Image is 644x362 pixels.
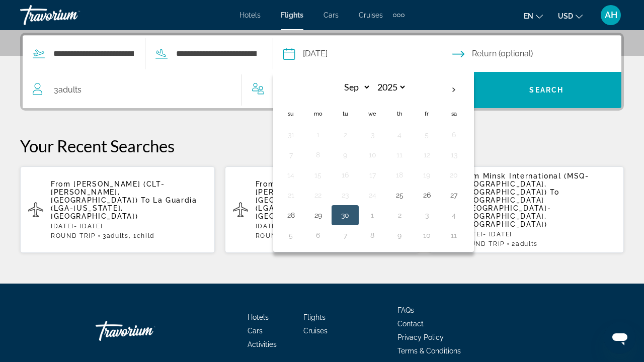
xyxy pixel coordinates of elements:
[364,168,380,182] button: Day 17
[337,168,353,182] button: Day 16
[51,223,207,230] p: [DATE] - [DATE]
[460,172,589,196] span: Minsk International (MSQ-[GEOGRAPHIC_DATA], [GEOGRAPHIC_DATA])
[20,2,121,28] a: Travorium
[524,12,533,20] span: en
[283,36,452,72] button: Depart date: Sep 30, 2025
[324,11,339,19] a: Cars
[256,223,412,230] p: [DATE] - [DATE]
[256,180,369,204] span: [PERSON_NAME] (CLT-[PERSON_NAME], [GEOGRAPHIC_DATA])
[446,148,462,162] button: Day 13
[452,36,621,72] button: Return date
[446,128,462,142] button: Day 6
[283,148,299,162] button: Day 7
[248,327,263,335] a: Cars
[446,228,462,242] button: Day 11
[310,148,326,162] button: Day 8
[446,188,462,202] button: Day 27
[137,232,154,239] span: Child
[359,11,383,19] a: Cruises
[419,168,435,182] button: Day 19
[598,5,624,26] button: User Menu
[460,240,505,247] span: ROUND TRIP
[429,166,624,253] button: From Minsk International (MSQ-[GEOGRAPHIC_DATA], [GEOGRAPHIC_DATA]) To [GEOGRAPHIC_DATA] ([GEOGRA...
[472,72,622,108] button: Search
[310,168,326,182] button: Day 15
[23,35,621,108] div: Search widget
[364,188,380,202] button: Day 24
[337,228,353,242] button: Day 7
[310,188,326,202] button: Day 22
[283,128,299,142] button: Day 31
[524,9,543,23] button: Change language
[54,83,82,97] span: 3
[446,208,462,222] button: Day 4
[107,232,129,239] span: Adults
[310,208,326,222] button: Day 29
[391,128,408,142] button: Day 4
[58,85,82,95] span: Adults
[364,228,380,242] button: Day 8
[248,313,269,321] a: Hotels
[129,232,154,239] span: , 1
[419,228,435,242] button: Day 10
[364,208,380,222] button: Day 1
[558,12,573,20] span: USD
[550,188,559,196] span: To
[303,313,326,321] a: Flights
[96,316,196,346] a: Travorium
[391,188,408,202] button: Day 25
[337,148,353,162] button: Day 9
[364,148,380,162] button: Day 10
[281,11,303,19] a: Flights
[310,128,326,142] button: Day 1
[283,188,299,202] button: Day 21
[283,208,299,222] button: Day 28
[283,168,299,182] button: Day 14
[103,232,129,239] span: 3
[460,196,551,228] span: [GEOGRAPHIC_DATA] ([GEOGRAPHIC_DATA]-[GEOGRAPHIC_DATA], [GEOGRAPHIC_DATA])
[141,196,150,204] span: To
[256,196,402,220] span: La Guardia (LGA-[US_STATE], [GEOGRAPHIC_DATA])
[256,232,300,239] span: ROUND TRIP
[397,347,461,355] a: Terms & Conditions
[440,78,467,102] button: Next month
[397,320,424,328] a: Contact
[51,232,96,239] span: ROUND TRIP
[516,240,538,247] span: Adults
[391,148,408,162] button: Day 11
[512,240,538,247] span: 2
[303,327,328,335] a: Cruises
[460,231,616,238] p: [DATE] - [DATE]
[239,11,261,19] span: Hotels
[310,228,326,242] button: Day 6
[397,333,444,341] span: Privacy Policy
[337,128,353,142] button: Day 2
[256,180,276,188] span: From
[248,340,277,348] a: Activities
[337,188,353,202] button: Day 23
[391,168,408,182] button: Day 18
[391,208,408,222] button: Day 2
[51,196,197,220] span: La Guardia (LGA-[US_STATE], [GEOGRAPHIC_DATA])
[604,322,636,354] iframe: Button to launch messaging window
[23,72,472,108] button: Travelers: 3 adults, 1 child
[558,9,583,23] button: Change currency
[20,166,215,253] button: From [PERSON_NAME] (CLT-[PERSON_NAME], [GEOGRAPHIC_DATA]) To La Guardia (LGA-[US_STATE], [GEOGRAP...
[283,228,299,242] button: Day 5
[337,208,353,222] button: Day 30
[364,128,380,142] button: Day 3
[397,306,414,314] a: FAQs
[529,86,563,94] span: Search
[51,180,165,204] span: [PERSON_NAME] (CLT-[PERSON_NAME], [GEOGRAPHIC_DATA])
[20,136,624,156] p: Your Recent Searches
[605,10,617,20] span: AH
[419,148,435,162] button: Day 12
